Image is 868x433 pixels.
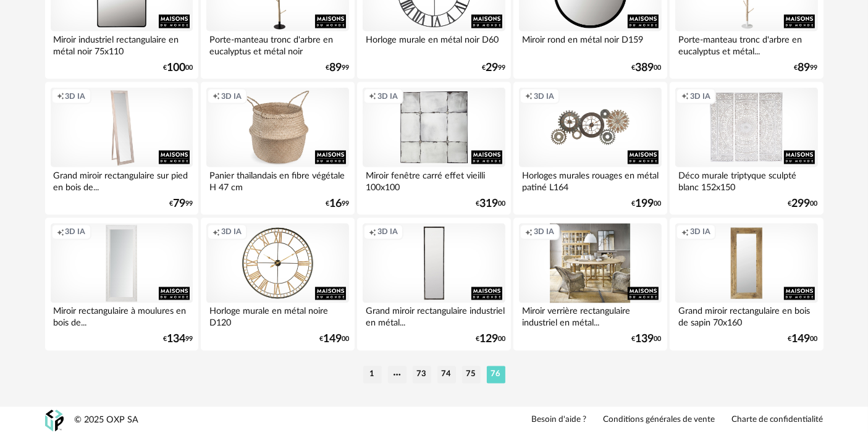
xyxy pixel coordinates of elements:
[413,366,431,384] li: 73
[519,167,661,192] div: Horloges murales rouages en métal patiné L164
[326,64,349,72] div: € 99
[221,227,242,237] span: 3D IA
[169,200,193,208] div: € 99
[681,227,689,237] span: Creation icon
[363,366,382,384] li: 1
[604,415,715,426] a: Conditions générales de vente
[675,32,817,56] div: Porte-manteau tronc d'arbre en eucalyptus et métal...
[798,64,811,72] span: 89
[57,91,64,101] span: Creation icon
[45,82,198,216] a: Creation icon 3D IA Grand miroir rectangulaire sur pied en bois de... €7999
[476,200,505,208] div: € 00
[487,366,505,384] li: 76
[65,227,86,237] span: 3D IA
[675,167,817,192] div: Déco murale triptyque sculpté blanc 152x150
[75,415,139,427] div: © 2025 OXP SA
[65,91,86,101] span: 3D IA
[532,415,587,426] a: Besoin d'aide ?
[690,91,710,101] span: 3D IA
[437,366,456,384] li: 74
[201,218,354,351] a: Creation icon 3D IA Horloge murale en métal noire D120 €14900
[163,64,193,72] div: € 00
[363,303,505,328] div: Grand miroir rectangulaire industriel en métal...
[51,303,193,328] div: Miroir rectangulaire à moulures en bois de...
[319,335,349,344] div: € 00
[632,200,662,208] div: € 00
[462,366,481,384] li: 75
[675,303,817,328] div: Grand miroir rectangulaire en bois de sapin 70x160
[519,32,661,56] div: Miroir rond en métal noir D159
[163,335,193,344] div: € 99
[794,64,818,72] div: € 99
[690,227,710,237] span: 3D IA
[329,64,342,72] span: 89
[57,227,64,237] span: Creation icon
[357,82,510,216] a: Creation icon 3D IA Miroir fenêtre carré effet vieilli 100x100 €31900
[636,64,654,72] span: 389
[213,91,220,101] span: Creation icon
[45,410,64,432] img: OXP
[519,303,661,328] div: Miroir verrière rectangulaire industriel en métal...
[670,218,823,351] a: Creation icon 3D IA Grand miroir rectangulaire en bois de sapin 70x160 €14900
[525,227,533,237] span: Creation icon
[51,32,193,56] div: Miroir industriel rectangulaire en métal noir 75x110
[326,200,349,208] div: € 99
[482,64,505,72] div: € 99
[323,335,342,344] span: 149
[632,335,662,344] div: € 00
[681,91,689,101] span: Creation icon
[173,200,185,208] span: 79
[636,200,654,208] span: 199
[525,91,533,101] span: Creation icon
[377,227,398,237] span: 3D IA
[206,167,348,192] div: Panier thaïlandais en fibre végétale H 47 cm
[201,82,354,216] a: Creation icon 3D IA Panier thaïlandais en fibre végétale H 47 cm €1699
[534,227,554,237] span: 3D IA
[486,64,498,72] span: 29
[788,335,818,344] div: € 00
[792,200,811,208] span: 299
[206,32,348,56] div: Porte-manteau tronc d'arbre en eucalyptus et métal noir
[788,200,818,208] div: € 00
[377,91,398,101] span: 3D IA
[636,335,654,344] span: 139
[357,218,510,351] a: Creation icon 3D IA Grand miroir rectangulaire industriel en métal... €12900
[513,82,667,216] a: Creation icon 3D IA Horloges murales rouages en métal patiné L164 €19900
[363,32,505,56] div: Horloge murale en métal noir D60
[476,335,505,344] div: € 00
[479,200,498,208] span: 319
[369,91,376,101] span: Creation icon
[206,303,348,328] div: Horloge murale en métal noire D120
[363,167,505,192] div: Miroir fenêtre carré effet vieilli 100x100
[329,200,342,208] span: 16
[479,335,498,344] span: 129
[167,64,185,72] span: 100
[213,227,220,237] span: Creation icon
[167,335,185,344] span: 134
[51,167,193,192] div: Grand miroir rectangulaire sur pied en bois de...
[632,64,662,72] div: € 00
[534,91,554,101] span: 3D IA
[513,218,667,351] a: Creation icon 3D IA Miroir verrière rectangulaire industriel en métal... €13900
[369,227,376,237] span: Creation icon
[45,218,198,351] a: Creation icon 3D IA Miroir rectangulaire à moulures en bois de... €13499
[792,335,811,344] span: 149
[732,415,824,426] a: Charte de confidentialité
[670,82,823,216] a: Creation icon 3D IA Déco murale triptyque sculpté blanc 152x150 €29900
[221,91,242,101] span: 3D IA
